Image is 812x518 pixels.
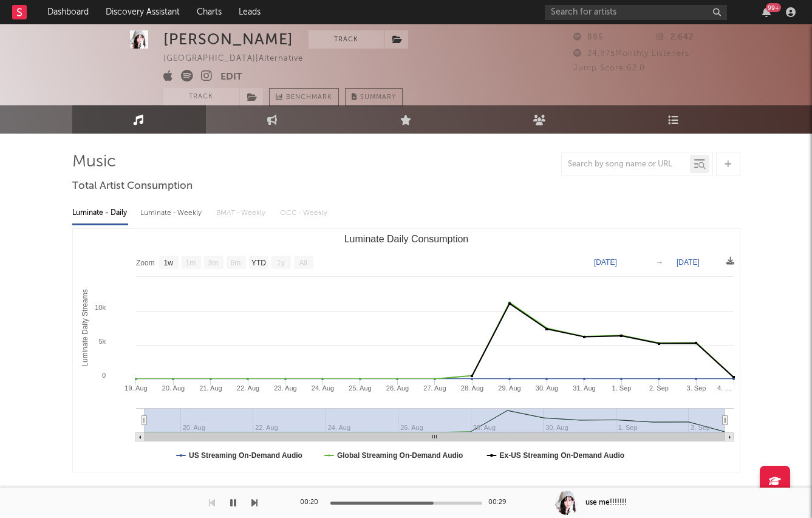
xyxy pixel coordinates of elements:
[717,384,731,392] text: 4. …
[344,234,468,244] text: Luminate Daily Consumption
[220,70,242,85] button: Edit
[686,384,706,392] text: 3. Sep
[649,384,669,392] text: 2. Sep
[585,497,627,508] div: use me!!!!!!!
[163,52,317,66] div: [GEOGRAPHIC_DATA] | Alternative
[299,259,307,267] text: All
[677,258,700,267] text: [DATE]
[73,229,740,472] svg: Luminate Daily Consumption
[573,64,645,72] span: Jump Score: 62.0
[535,384,558,392] text: 30. Aug
[309,30,384,49] button: Track
[136,259,155,267] text: Zoom
[423,384,446,392] text: 27. Aug
[345,88,403,106] button: Summary
[349,384,371,392] text: 25. Aug
[277,259,285,267] text: 1y
[498,384,520,392] text: 29. Aug
[98,338,106,345] text: 5k
[274,384,296,392] text: 23. Aug
[573,50,689,58] span: 24,875 Monthly Listeners
[545,5,727,20] input: Search for artists
[140,203,204,223] div: Luminate - Weekly
[300,496,324,510] div: 00:20
[762,7,771,17] button: 99+
[208,259,218,267] text: 3m
[360,94,396,101] span: Summary
[766,3,781,12] div: 99 +
[236,384,259,392] text: 22. Aug
[386,384,408,392] text: 26. Aug
[125,384,147,392] text: 19. Aug
[72,203,128,223] div: Luminate - Daily
[101,372,105,379] text: 0
[189,451,302,460] text: US Streaming On-Demand Audio
[80,289,89,366] text: Luminate Daily Streams
[162,384,184,392] text: 20. Aug
[95,304,106,311] text: 10k
[499,451,624,460] text: Ex-US Streaming On-Demand Audio
[573,384,595,392] text: 31. Aug
[72,179,193,194] span: Total Artist Consumption
[573,33,603,41] span: 885
[594,258,617,267] text: [DATE]
[251,259,265,267] text: YTD
[163,259,173,267] text: 1w
[336,451,463,460] text: Global Streaming On-Demand Audio
[460,384,483,392] text: 28. Aug
[488,496,513,510] div: 00:29
[199,384,222,392] text: 21. Aug
[286,90,332,105] span: Benchmark
[657,33,694,41] span: 2,642
[311,384,333,392] text: 24. Aug
[163,30,293,49] div: [PERSON_NAME]
[185,259,196,267] text: 1m
[163,88,239,106] button: Track
[656,258,663,267] text: →
[230,259,241,267] text: 6m
[269,88,339,106] a: Benchmark
[612,384,631,392] text: 1. Sep
[562,160,690,169] input: Search by song name or URL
